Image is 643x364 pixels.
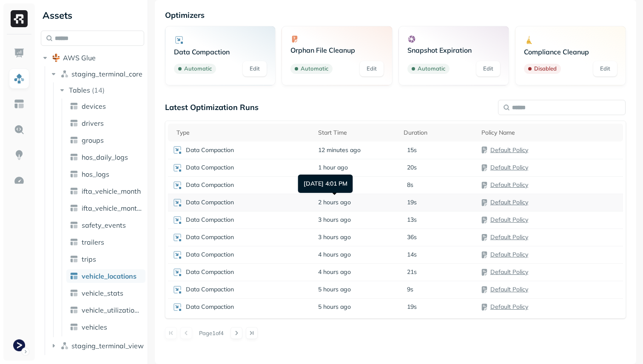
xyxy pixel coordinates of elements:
[82,153,128,161] span: hos_daily_logs
[70,170,78,178] img: table
[69,86,90,94] span: Tables
[318,198,351,206] span: 2 hours ago
[66,184,145,198] a: ifta_vehicle_month
[66,303,145,317] a: vehicle_utilization_day
[318,285,351,293] span: 5 hours ago
[66,99,145,113] a: devices
[82,119,104,127] span: drivers
[70,119,78,127] img: table
[66,133,145,147] a: groups
[407,268,417,276] p: 21s
[70,187,78,195] img: table
[82,272,137,280] span: vehicle_locations
[165,102,259,112] p: Latest Optimization Runs
[82,136,104,144] span: groups
[593,61,617,76] a: Edit
[243,61,267,76] a: Edit
[318,216,351,224] span: 3 hours ago
[41,51,144,65] button: AWS Glue
[70,255,78,263] img: table
[70,289,78,297] img: table
[407,198,417,206] p: 19s
[418,65,445,73] p: Automatic
[82,221,126,229] span: safety_events
[82,306,142,314] span: vehicle_utilization_day
[66,320,145,334] a: vehicles
[407,233,417,241] p: 36s
[490,251,528,258] a: Default Policy
[490,198,528,206] a: Default Policy
[14,99,25,110] img: Asset Explorer
[82,255,96,263] span: trips
[199,329,224,337] p: Page 1 of 4
[11,10,28,27] img: Ryft
[490,303,528,310] a: Default Policy
[407,146,417,154] p: 15s
[186,198,234,206] p: Data Compaction
[66,252,145,266] a: trips
[70,153,78,161] img: table
[176,129,310,137] div: Type
[66,218,145,232] a: safety_events
[14,175,25,186] img: Optimization
[13,339,25,351] img: Terminal Staging
[174,48,267,56] p: Data Compaction
[186,181,234,189] p: Data Compaction
[407,216,417,224] p: 13s
[82,289,123,297] span: vehicle_stats
[82,238,104,246] span: trailers
[82,204,142,212] span: ifta_vehicle_months
[490,164,528,171] a: Default Policy
[186,251,234,259] p: Data Compaction
[70,204,78,212] img: table
[49,67,145,81] button: staging_terminal_core
[70,221,78,229] img: table
[490,285,528,293] a: Default Policy
[407,251,417,259] p: 14s
[14,150,25,161] img: Insights
[58,83,145,97] button: Tables(14)
[14,73,25,84] img: Assets
[318,129,395,137] div: Start Time
[490,216,528,223] a: Default Policy
[186,303,234,311] p: Data Compaction
[404,129,473,137] div: Duration
[186,285,234,293] p: Data Compaction
[318,233,351,241] span: 3 hours ago
[290,46,384,54] p: Orphan File Cleanup
[490,181,528,189] a: Default Policy
[52,54,60,62] img: root
[92,86,105,94] p: ( 14 )
[318,146,361,154] span: 12 minutes ago
[534,65,557,73] p: Disabled
[524,48,617,56] p: Compliance Cleanup
[66,201,145,215] a: ifta_vehicle_months
[298,175,353,193] div: [DATE] 4:01 PM
[481,129,619,137] div: Policy Name
[49,339,145,353] button: staging_terminal_view
[41,8,144,22] div: Assets
[71,70,142,78] span: staging_terminal_core
[407,164,417,172] p: 20s
[476,61,500,76] a: Edit
[82,323,107,331] span: vehicles
[318,251,351,259] span: 4 hours ago
[490,233,528,241] a: Default Policy
[360,61,384,76] a: Edit
[66,150,145,164] a: hos_daily_logs
[60,341,69,350] img: namespace
[70,102,78,110] img: table
[407,303,417,311] p: 19s
[490,268,528,276] a: Default Policy
[14,124,25,135] img: Query Explorer
[70,136,78,144] img: table
[407,181,413,189] p: 8s
[184,65,212,73] p: Automatic
[66,286,145,300] a: vehicle_stats
[165,10,626,20] p: Optimizers
[318,164,348,172] span: 1 hour ago
[63,54,96,62] span: AWS Glue
[66,116,145,130] a: drivers
[66,235,145,249] a: trailers
[82,170,109,178] span: hos_logs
